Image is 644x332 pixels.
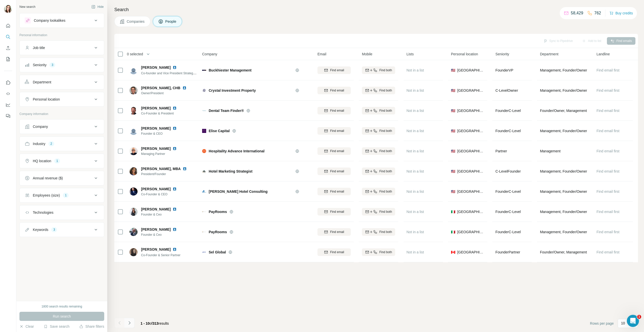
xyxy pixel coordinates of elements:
[202,68,206,72] img: Logo of Buckhiester Management
[330,169,344,174] span: Find email
[597,230,620,234] span: Find email first
[407,52,414,57] span: Lists
[124,318,135,328] button: Navigate to next page
[317,66,351,74] button: Find email
[88,3,107,11] button: Hide
[317,52,326,57] span: Email
[129,147,138,155] img: Avatar
[330,68,344,73] span: Find email
[362,188,395,195] button: Find both
[63,193,69,198] div: 1
[540,229,587,234] span: Management, Founder/Owner
[330,209,344,214] span: Find email
[33,141,45,146] div: Industry
[540,68,587,73] span: Management, Founder/Owner
[173,247,177,251] img: LinkedIn logo
[317,168,351,175] button: Find email
[141,321,169,325] span: results
[4,32,12,41] button: Search
[141,65,171,70] span: [PERSON_NAME]
[20,42,104,54] button: Job title
[451,169,455,174] span: 🇺🇸
[362,107,395,114] button: Find both
[362,208,395,216] button: Find both
[129,66,138,74] img: Avatar
[202,52,217,57] span: Company
[141,253,180,257] span: Co-Founder & Senior Partner
[141,172,193,176] span: President/Founder
[597,210,620,214] span: Find email first
[407,129,424,133] span: Not in a list
[4,55,12,64] button: My lists
[495,189,521,194] span: Founder C-Level
[33,124,48,129] div: Company
[597,129,620,133] span: Find email first
[362,248,395,256] button: Find both
[173,207,177,211] img: LinkedIn logo
[330,250,344,254] span: Find email
[379,209,392,214] span: Find both
[209,169,252,173] span: Hotel Marketing Strategist
[597,250,620,254] span: Find email first
[141,166,181,171] span: [PERSON_NAME], MBA
[33,97,60,102] div: Personal location
[362,52,372,57] span: Mobile
[129,187,138,196] img: Avatar
[540,209,587,214] span: Management, Founder/Owner
[173,227,177,231] img: LinkedIn logo
[19,324,34,329] button: Clear
[141,131,183,136] span: Founder & CEO
[20,138,104,150] button: Industry2
[4,89,12,98] button: Use Surfe API
[407,68,424,72] span: Not in a list
[182,86,186,90] img: LinkedIn logo
[451,88,455,93] span: 🇺🇸
[609,10,633,17] button: Buy credits
[317,228,351,236] button: Find email
[4,111,12,121] button: Feedback
[362,87,395,94] button: Find both
[379,129,392,133] span: Find both
[379,250,392,254] span: Find both
[141,192,183,197] span: Co-Founder & CEO
[34,18,65,23] div: Company lookalikes
[637,315,641,319] span: 1
[141,111,183,116] span: Co-Founder & President
[362,127,395,135] button: Find both
[457,229,484,234] span: [GEOGRAPHIC_DATA]
[495,68,513,72] span: Founder VP
[141,321,150,325] span: 1 - 10
[597,109,620,113] span: Find email first
[141,232,183,237] span: Founder & Ceo
[457,149,484,154] span: [GEOGRAPHIC_DATA]
[33,227,48,232] div: Keywords
[495,129,521,133] span: Founder C-Level
[173,65,177,69] img: LinkedIn logo
[202,230,206,234] img: Logo of PayRooms
[379,169,392,174] span: Find both
[590,321,614,326] span: Rows per page
[4,5,12,13] img: Avatar
[495,210,521,214] span: Founder C-Level
[33,210,53,215] div: Technologies
[19,112,104,116] p: Company information
[627,315,639,327] iframe: Intercom live chat
[457,169,484,174] span: [GEOGRAPHIC_DATA]
[209,128,230,133] span: Elise Capital
[407,109,424,113] span: Not in a list
[209,189,267,194] span: [PERSON_NAME] Hotel Consulting
[407,250,424,254] span: Not in a list
[202,109,206,113] img: Logo of Dental Team Finder®
[457,128,484,133] span: [GEOGRAPHIC_DATA]
[621,321,625,326] p: 10
[20,14,104,27] button: Company lookalikes
[317,248,351,256] button: Find email
[20,206,104,219] button: Technologies
[451,68,455,73] span: 🇺🇸
[44,324,69,329] button: Save search
[457,250,484,255] span: [GEOGRAPHIC_DATA]
[51,227,57,232] div: 3
[457,209,484,214] span: [GEOGRAPHIC_DATA]
[153,321,158,325] span: 313
[457,108,484,113] span: [GEOGRAPHIC_DATA]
